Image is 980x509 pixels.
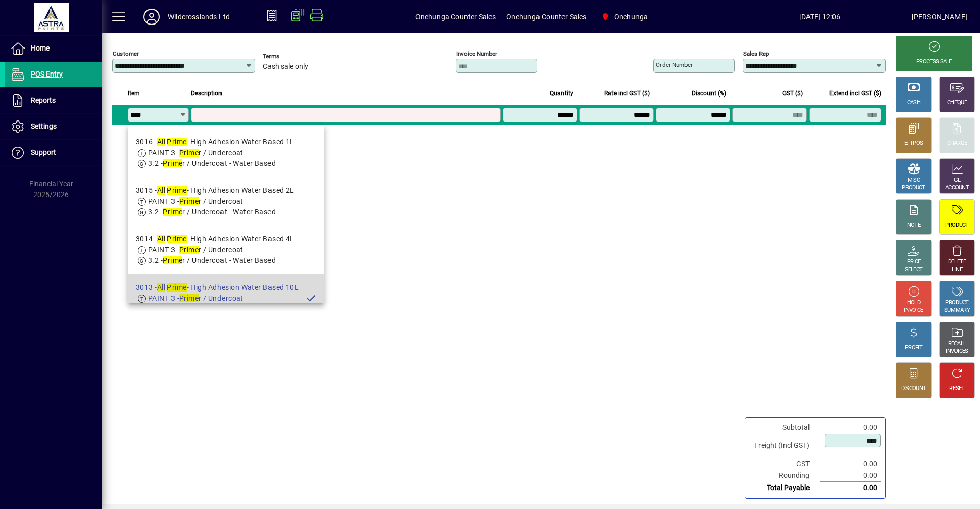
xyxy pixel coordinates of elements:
[263,63,308,71] span: Cash sale only
[5,36,102,61] a: Home
[952,266,962,274] div: LINE
[820,470,881,482] td: 0.00
[550,88,573,99] span: Quantity
[128,88,140,99] span: Item
[916,58,952,66] div: PROCESS SALE
[5,114,102,139] a: Settings
[749,433,820,458] td: Freight (Incl GST)
[31,44,50,52] span: Home
[506,9,587,25] span: Onehunga Counter Sales
[31,70,63,78] span: POS Entry
[944,307,970,314] div: SUMMARY
[5,140,102,165] a: Support
[782,88,803,99] span: GST ($)
[912,9,967,25] div: [PERSON_NAME]
[948,340,966,348] div: RECALL
[31,148,56,156] span: Support
[743,50,769,57] mat-label: Sales rep
[905,344,922,352] div: PROFIT
[907,258,921,266] div: PRICE
[749,470,820,482] td: Rounding
[191,88,222,99] span: Description
[905,266,923,274] div: SELECT
[168,9,230,25] div: Wildcrosslands Ltd
[263,53,324,60] span: Terms
[728,9,911,25] span: [DATE] 12:06
[908,177,920,184] div: MISC
[945,184,969,192] div: ACCOUNT
[949,385,965,393] div: RESET
[31,122,57,130] span: Settings
[31,96,56,104] span: Reports
[829,88,881,99] span: Extend incl GST ($)
[597,8,652,26] span: Onehunga
[954,177,961,184] div: GL
[456,50,497,57] mat-label: Invoice number
[749,482,820,494] td: Total Payable
[907,99,920,107] div: CASH
[947,140,967,148] div: CHARGE
[947,99,967,107] div: CHEQUE
[907,299,920,307] div: HOLD
[901,385,926,393] div: DISCOUNT
[820,482,881,494] td: 0.00
[604,88,650,99] span: Rate incl GST ($)
[820,458,881,470] td: 0.00
[692,88,726,99] span: Discount (%)
[749,458,820,470] td: GST
[415,9,496,25] span: Onehunga Counter Sales
[656,61,693,68] mat-label: Order number
[749,422,820,433] td: Subtotal
[614,9,648,25] span: Onehunga
[5,88,102,113] a: Reports
[902,184,925,192] div: PRODUCT
[113,50,139,57] mat-label: Customer
[948,258,966,266] div: DELETE
[945,222,968,229] div: PRODUCT
[135,8,168,26] button: Profile
[904,307,923,314] div: INVOICE
[820,422,881,433] td: 0.00
[946,348,968,355] div: INVOICES
[904,140,923,148] div: EFTPOS
[945,299,968,307] div: PRODUCT
[907,222,920,229] div: NOTE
